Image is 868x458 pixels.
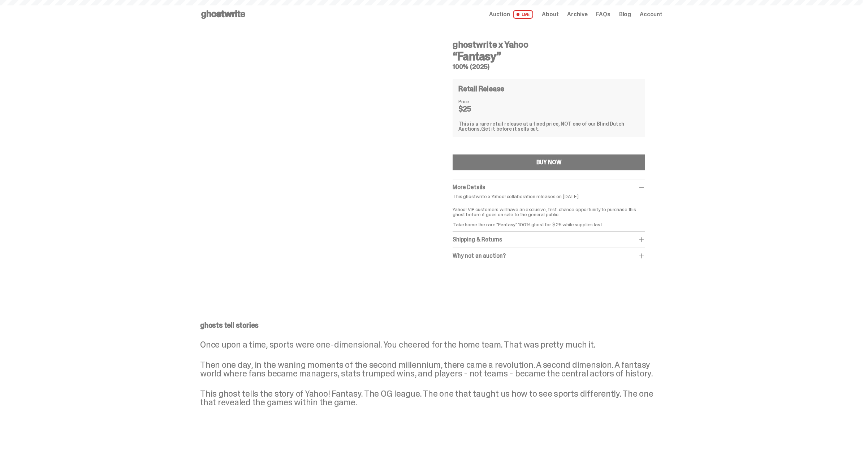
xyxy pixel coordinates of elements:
[458,99,495,104] dt: Price
[453,252,645,259] div: Why not an auction?
[453,40,645,49] h4: ghostwrite x Yahoo
[453,236,645,243] div: Shipping & Returns
[458,85,504,92] h4: Retail Release
[536,160,562,165] div: BUY NOW
[200,340,662,349] p: Once upon a time, sports were one-dimensional. You cheered for the home team. That was pretty muc...
[619,12,631,17] a: Blog
[200,389,662,407] p: This ghost tells the story of Yahoo! Fantasy. The OG league. The one that taught us how to see sp...
[200,361,662,378] p: Then one day, in the waning moments of the second millennium, there came a revolution. A second d...
[458,121,639,131] div: This is a rare retail release at a fixed price, NOT one of our Blind Dutch Auctions.
[596,12,610,17] a: FAQs
[458,105,495,113] dd: $25
[200,322,662,329] p: ghosts tell stories
[567,12,587,17] a: Archive
[542,12,558,17] a: About
[453,183,485,191] span: More Details
[481,126,540,132] span: Get it before it sells out.
[489,10,533,19] a: Auction LIVE
[489,12,510,17] span: Auction
[453,194,645,199] p: This ghostwrite x Yahoo! collaboration releases on [DATE].
[453,51,645,62] h3: “Fantasy”
[453,154,645,170] button: BUY NOW
[453,64,645,70] h5: 100% (2025)
[453,202,645,227] p: Yahoo! VIP customers will have an exclusive, first-chance opportunity to purchase this ghost befo...
[513,10,534,19] span: LIVE
[640,12,662,17] a: Account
